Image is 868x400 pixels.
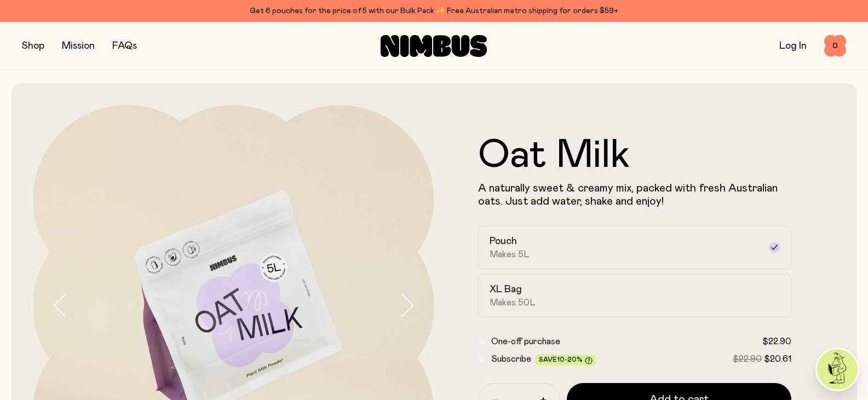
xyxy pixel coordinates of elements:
img: agent [817,349,858,390]
a: FAQs [112,41,137,51]
span: Makes 50L [490,297,536,308]
span: Subscribe [491,355,531,363]
span: Save [539,356,593,364]
span: Makes 5L [490,249,530,260]
div: Get 6 pouches for the price of 5 with our Bulk Pack ✨ Free Australian metro shipping for orders $59+ [22,4,846,18]
a: Mission [62,41,95,51]
button: 0 [824,35,846,57]
span: One-off purchase [491,337,560,346]
a: Log In [779,41,807,51]
span: $22.90 [733,355,762,363]
h2: XL Bag [490,283,522,296]
p: A naturally sweet & creamy mix, packed with fresh Australian oats. Just add water, shake and enjoy! [478,182,792,208]
span: 10-20% [557,356,583,363]
span: $22.90 [762,337,791,346]
h2: Pouch [490,235,517,248]
span: $20.61 [764,355,791,363]
h1: Oat Milk [478,136,792,175]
